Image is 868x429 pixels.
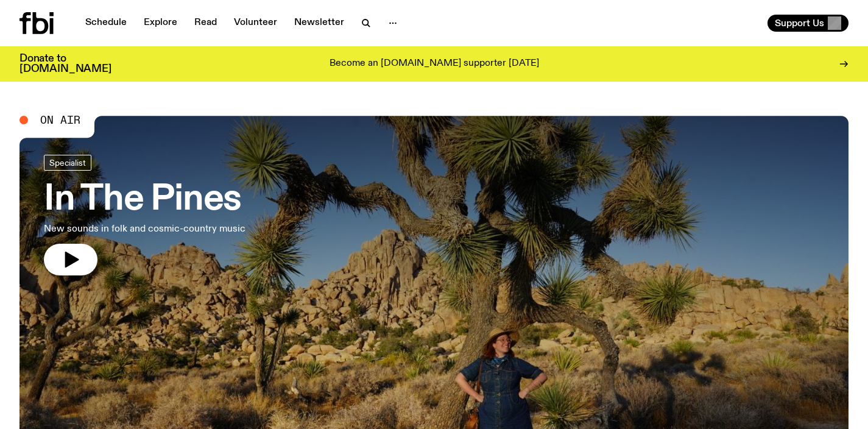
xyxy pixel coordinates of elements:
[44,222,245,236] p: New sounds in folk and cosmic-country music
[44,183,245,217] h3: In The Pines
[49,158,86,167] span: Specialist
[44,155,245,275] a: In The PinesNew sounds in folk and cosmic-country music
[19,54,111,74] h3: Donate to [DOMAIN_NAME]
[187,15,224,32] a: Read
[227,15,284,32] a: Volunteer
[287,15,351,32] a: Newsletter
[44,155,91,171] a: Specialist
[775,18,824,29] span: Support Us
[40,115,80,126] span: On Air
[78,15,134,32] a: Schedule
[330,58,539,69] p: Become an [DOMAIN_NAME] supporter [DATE]
[767,15,849,32] button: Support Us
[136,15,185,32] a: Explore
